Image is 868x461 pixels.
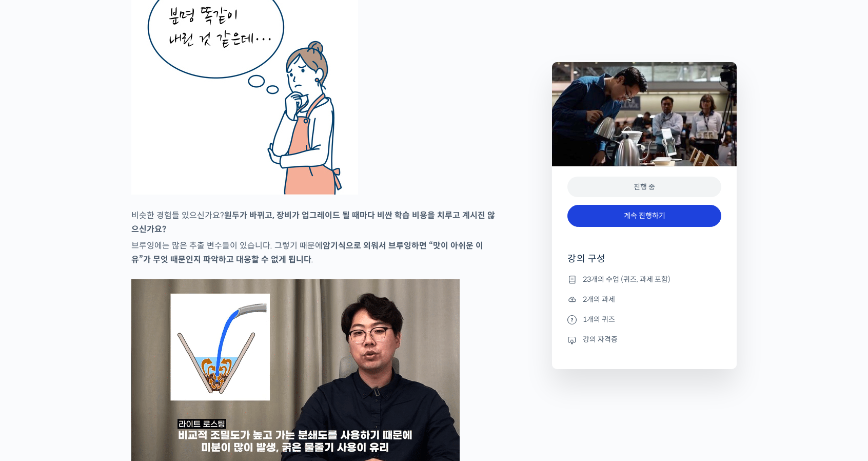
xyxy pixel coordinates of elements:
strong: 원두가 바뀌고, 장비가 업그레이드 될 때마다 비싼 학습 비용을 치루고 계시진 않으신가요? [131,210,495,235]
p: 비슷한 경험들 있으신가요? [131,208,498,236]
span: 설정 [159,341,171,349]
a: 설정 [132,325,197,351]
li: 강의 자격증 [567,334,721,346]
p: 브루잉에는 많은 추출 변수들이 있습니다. 그렇기 때문에 . [131,239,498,266]
span: 대화 [94,341,106,350]
li: 1개의 퀴즈 [567,313,721,325]
li: 2개의 과제 [567,293,721,305]
strong: 암기식으로 외워서 브루잉하면 “맛이 아쉬운 이유”가 무엇 때문인지 파악하고 대응할 수 없게 됩니다 [131,240,483,265]
a: 홈 [3,325,68,351]
h4: 강의 구성 [567,253,721,273]
li: 23개의 수업 (퀴즈, 과제 포함) [567,273,721,285]
span: 홈 [32,341,38,349]
div: 진행 중 [567,177,721,198]
a: 계속 진행하기 [567,205,721,227]
a: 대화 [68,325,132,351]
